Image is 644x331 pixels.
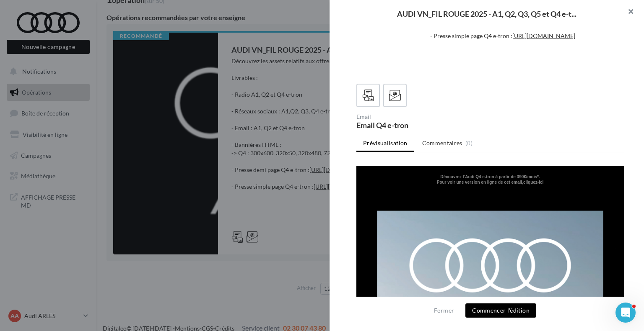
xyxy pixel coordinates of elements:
[167,14,187,19] a: cliquez-ici
[615,303,636,323] iframe: Intercom live chat
[512,32,575,39] a: [URL][DOMAIN_NAME]
[80,14,187,19] font: Pour voir une version en ligne de cet email,
[465,303,536,318] button: Commencer l'édition
[397,10,576,18] span: AUDI VN_FIL ROUGE 2025 - A1, Q2, Q3, Q5 et Q4 e-t...
[84,9,183,13] b: Découvrez l’Audi Q4 e-tron à partir de 390€/mois*.
[465,140,473,146] span: (0)
[356,114,487,120] div: Email
[422,139,462,147] span: Commentaires
[431,305,457,316] button: Fermer
[356,121,487,129] div: Email Q4 e-tron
